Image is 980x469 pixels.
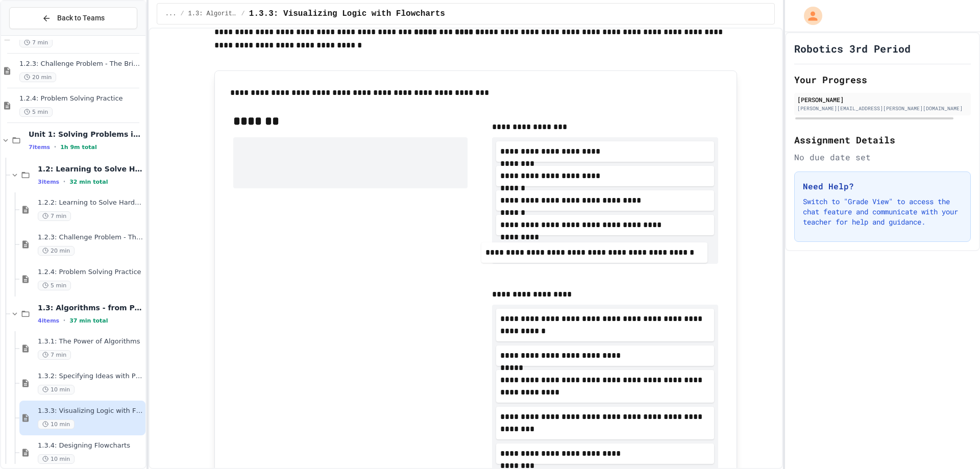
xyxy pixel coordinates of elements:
[54,143,56,151] span: •
[38,350,71,360] span: 7 min
[38,233,143,242] span: 1.2.3: Challenge Problem - The Bridge
[803,180,962,192] h3: Need Help?
[794,72,971,87] h2: Your Progress
[180,10,184,18] span: /
[60,144,97,151] span: 1h 9m total
[69,317,108,324] span: 37 min total
[38,164,143,174] span: 1.2: Learning to Solve Hard Problems
[19,60,143,68] span: 1.2.3: Challenge Problem - The Bridge
[188,10,237,18] span: 1.3: Algorithms - from Pseudocode to Flowcharts
[29,144,50,151] span: 7 items
[249,8,445,20] span: 1.3.3: Visualizing Logic with Flowcharts
[38,268,143,277] span: 1.2.4: Problem Solving Practice
[38,317,59,324] span: 4 items
[63,316,65,325] span: •
[38,281,71,290] span: 5 min
[38,407,143,415] span: 1.3.3: Visualizing Logic with Flowcharts
[38,419,75,429] span: 10 min
[797,95,968,104] div: [PERSON_NAME]
[19,107,53,117] span: 5 min
[38,454,75,464] span: 10 min
[803,196,962,227] p: Switch to "Grade View" to access the chat feature and communicate with your teacher for help and ...
[38,441,143,450] span: 1.3.4: Designing Flowcharts
[63,178,65,186] span: •
[165,10,177,18] span: ...
[794,133,971,147] h2: Assignment Details
[793,4,825,28] div: My Account
[797,105,968,112] div: [PERSON_NAME][EMAIL_ADDRESS][PERSON_NAME][DOMAIN_NAME]
[69,179,108,185] span: 32 min total
[794,151,971,163] div: No due date set
[19,72,56,82] span: 20 min
[38,337,143,346] span: 1.3.1: The Power of Algorithms
[794,41,911,56] h1: Robotics 3rd Period
[38,246,75,256] span: 20 min
[57,13,105,23] span: Back to Teams
[19,38,53,47] span: 7 min
[241,10,245,18] span: /
[38,199,143,207] span: 1.2.2: Learning to Solve Hard Problems
[38,211,71,221] span: 7 min
[29,130,143,139] span: Unit 1: Solving Problems in Computer Science
[9,7,137,29] button: Back to Teams
[38,179,59,185] span: 3 items
[38,372,143,381] span: 1.3.2: Specifying Ideas with Pseudocode
[38,385,75,394] span: 10 min
[38,303,143,312] span: 1.3: Algorithms - from Pseudocode to Flowcharts
[19,94,143,103] span: 1.2.4: Problem Solving Practice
